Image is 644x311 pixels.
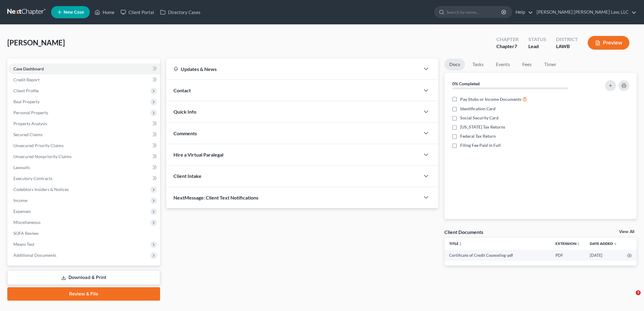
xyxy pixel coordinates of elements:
[491,58,515,70] a: Events
[614,242,617,246] i: expand_more
[13,253,56,258] span: Additional Documents
[13,66,44,71] span: Case Dashboard
[13,154,72,159] span: Unsecured Nonpriority Claims
[173,195,258,200] span: NextMessage: Client Text Notifications
[173,87,191,93] span: Contact
[449,241,462,246] a: Titleunfold_more
[444,250,551,261] td: Certificate of Credit Counseling-pdf
[517,58,537,70] a: Fees
[534,7,636,18] a: [PERSON_NAME] [PERSON_NAME] Law, LLC
[9,173,160,184] a: Executory Contracts
[13,198,27,203] span: Income
[452,81,480,86] strong: 0% Completed
[13,88,39,93] span: Client Profile
[13,165,30,170] span: Lawsuits
[585,250,622,261] td: [DATE]
[619,230,634,234] a: View All
[92,7,117,18] a: Home
[13,110,48,115] span: Personal Property
[13,143,64,148] span: Unsecured Priority Claims
[64,10,84,15] span: New Case
[460,96,521,102] span: Pay Stubs or Income Documents
[588,36,629,50] button: Preview
[9,162,160,173] a: Lawsuits
[13,231,39,236] span: SOFA Review
[514,43,517,49] span: 7
[539,58,561,70] a: Timer
[7,270,160,285] a: Download & Print
[556,36,578,43] div: District
[556,43,578,50] div: LAWB
[444,58,465,70] a: Docs
[460,133,496,139] span: Federal Tax Return
[13,176,52,181] span: Executory Contracts
[9,74,160,85] a: Credit Report
[576,242,580,246] i: unfold_more
[173,109,196,115] span: Quick Info
[9,129,160,140] a: Secured Claims
[9,118,160,129] a: Property Analysis
[555,241,580,246] a: Extensionunfold_more
[173,66,413,72] div: Updates & News
[513,7,533,18] a: Help
[446,6,502,18] input: Search by name...
[460,106,495,112] span: Identification Card
[444,229,483,235] div: Client Documents
[551,250,585,261] td: PDF
[9,140,160,151] a: Unsecured Priority Claims
[157,7,204,18] a: Directory Cases
[13,121,47,126] span: Property Analysis
[13,187,69,192] span: Codebtors Insiders & Notices
[9,228,160,239] a: SOFA Review
[13,220,40,225] span: Miscellaneous
[460,115,499,121] span: Social Security Card
[117,7,157,18] a: Client Portal
[467,58,488,70] a: Tasks
[460,124,505,130] span: [US_STATE] Tax Returns
[528,43,546,50] div: Lead
[9,151,160,162] a: Unsecured Nonpriority Claims
[13,242,34,247] span: Means Test
[623,290,638,305] iframe: Intercom live chat
[173,173,201,179] span: Client Intake
[13,209,31,214] span: Expenses
[496,43,519,50] div: Chapter
[7,287,160,301] a: Review & File
[13,77,40,82] span: Credit Report
[13,99,40,104] span: Real Property
[590,241,617,246] a: Date Added expand_more
[528,36,546,43] div: Status
[13,132,43,137] span: Secured Claims
[173,130,197,136] span: Comments
[173,152,223,157] span: Hire a Virtual Paralegal
[460,142,501,148] span: Filing Fee Paid in Full
[496,36,519,43] div: Chapter
[9,63,160,74] a: Case Dashboard
[636,290,641,295] span: 3
[459,242,462,246] i: unfold_more
[7,38,65,47] span: [PERSON_NAME]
